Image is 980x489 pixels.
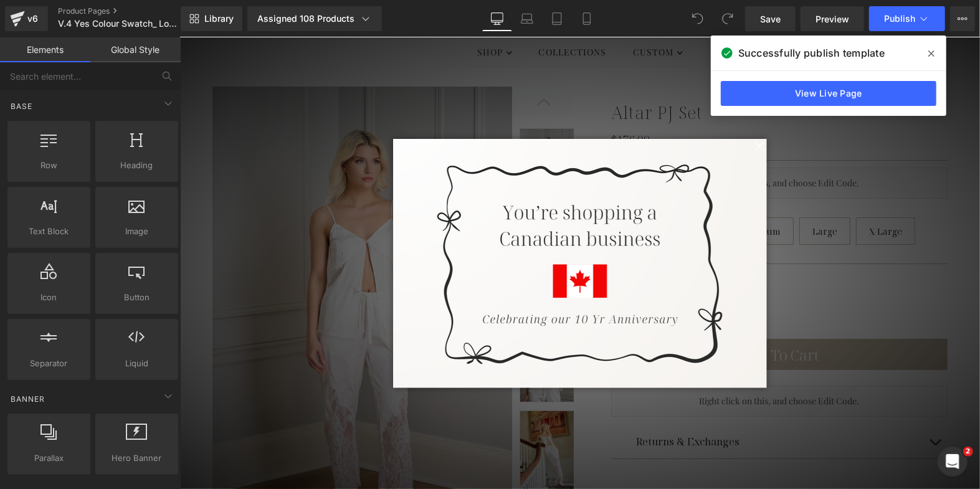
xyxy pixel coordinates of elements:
input: Name [28,85,245,108]
span: Text Block [11,225,87,238]
a: Laptop [512,6,542,31]
p: Yes, please add me to your mailing list! [42,272,189,282]
a: Product Pages [58,6,201,16]
p: Custom Dress Inquiry [28,31,470,53]
a: v6 [5,6,48,31]
input: Name [28,96,245,120]
label: Attach your inspiration photos [39,242,481,254]
span: Icon [11,291,87,304]
input: Subject [28,145,470,168]
input: Wedding Date [28,126,245,150]
button: Undo [685,6,710,31]
span: Successfully publish template [738,45,885,60]
button: Publish [869,6,945,31]
a: View Live Page [721,81,936,106]
div: v6 [25,11,40,27]
input: Website [254,115,470,138]
iframe: Intercom live chat [938,447,968,477]
a: Global Style [90,37,181,62]
a: Zotabox [571,331,587,348]
span: Base [9,100,34,112]
a: Desktop [482,6,512,31]
input: E-mail address [254,85,470,108]
a: Tablet [542,6,572,31]
span: Row [11,159,87,172]
span: Separator [11,357,87,370]
textarea: How can we help you? [28,178,470,259]
span: Preview [816,12,849,26]
a: Mobile [572,6,602,31]
button: More [950,6,975,31]
input: E-mail [254,96,470,120]
p: Please tell us more about your business and how we can help you. [28,52,470,67]
span: Image [99,225,174,238]
input: Business Name [28,115,245,138]
p: Let's start designing your custom dress! [28,59,470,76]
button: Redo [715,6,740,31]
span: Button [99,291,174,304]
span: 2 [963,447,973,457]
a: New Library [181,6,242,31]
div: Assigned 108 Products [257,12,372,25]
span: Parallax [11,452,87,465]
span: Hero Banner [99,452,174,465]
span: Liquid [99,357,174,370]
a: Preview [801,6,864,31]
span: Banner [9,393,46,405]
span: Publish [884,14,915,24]
span: Library [204,13,234,24]
span: Save [760,12,781,26]
span: V.4 Yes Colour Swatch_ Loungewear Template [58,19,178,29]
span: Heading [99,159,174,172]
textarea: Describe your dream dresses (i.e. silhouette, fabric, colour, prints, etc.). Please attach your i... [28,156,470,237]
p: We'd Love To Hear From You! [28,31,470,45]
